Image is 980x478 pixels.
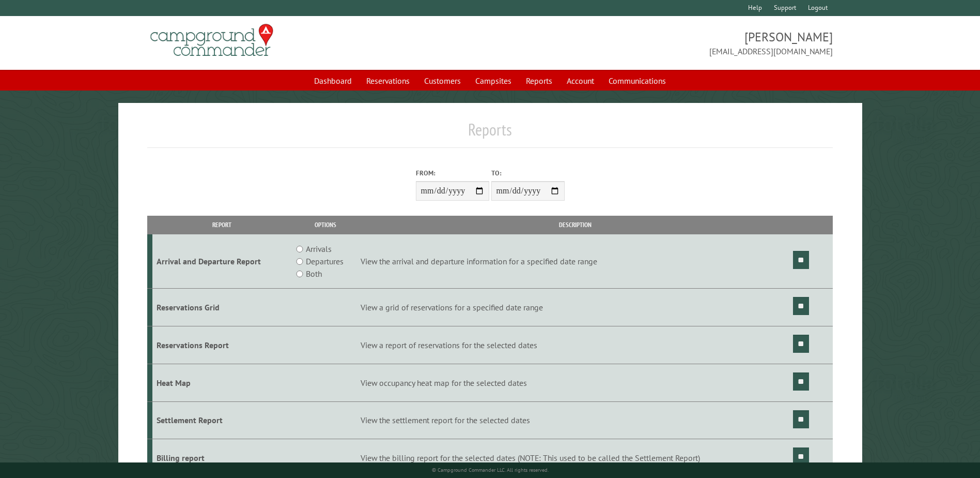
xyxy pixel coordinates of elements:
a: Customers [418,71,467,91]
h1: Reports [147,119,832,148]
a: Communications [602,71,672,91]
small: © Campground Commander LLC. All rights reserved. [432,467,549,473]
span: [PERSON_NAME] [EMAIL_ADDRESS][DOMAIN_NAME] [490,28,833,57]
td: Settlement Report [152,401,291,439]
td: Heat Map [152,364,291,401]
th: Description [359,216,791,234]
td: Billing report [152,439,291,477]
label: Both [306,267,322,280]
a: Reservations [360,71,416,91]
td: Reservations Grid [152,289,291,326]
td: View a report of reservations for the selected dates [359,326,791,364]
td: Arrival and Departure Report [152,234,291,289]
a: Dashboard [308,71,358,91]
a: Account [561,71,600,91]
label: To: [491,168,565,178]
th: Options [291,216,359,234]
a: Reports [520,71,558,91]
img: Campground Commander [147,20,276,61]
th: Report [152,216,291,234]
a: Campsites [469,71,518,91]
td: View occupancy heat map for the selected dates [359,364,791,401]
td: View the billing report for the selected dates (NOTE: This used to be called the Settlement Report) [359,439,791,477]
label: From: [416,168,489,178]
label: Arrivals [306,243,332,255]
td: Reservations Report [152,326,291,364]
td: View a grid of reservations for a specified date range [359,289,791,326]
td: View the arrival and departure information for a specified date range [359,234,791,289]
td: View the settlement report for the selected dates [359,401,791,439]
label: Departures [306,255,344,267]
